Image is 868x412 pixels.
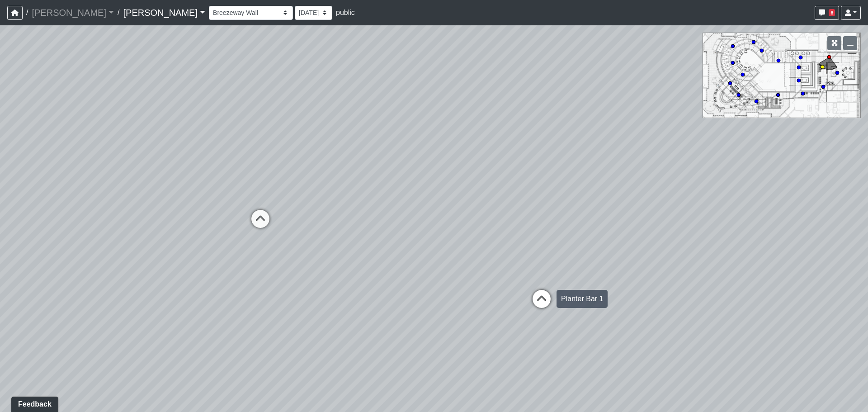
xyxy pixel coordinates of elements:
[7,394,60,412] iframe: Ybug feedback widget
[815,6,839,20] button: 8
[557,290,608,308] div: Planter Bar 1
[32,4,114,22] a: [PERSON_NAME]
[336,9,355,16] span: public
[123,4,205,22] a: [PERSON_NAME]
[23,4,32,22] span: /
[829,9,835,16] span: 8
[114,4,123,22] span: /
